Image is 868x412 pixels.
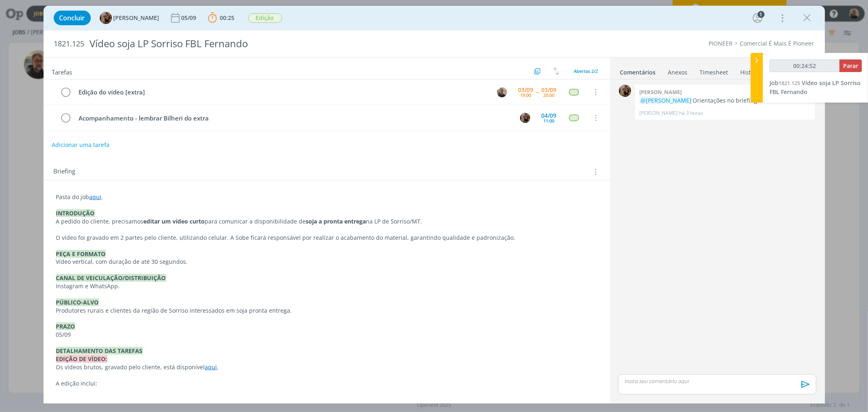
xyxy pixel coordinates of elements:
p: Instagram e WhatsApp. [56,282,597,290]
p: A edição inclui: [56,379,597,388]
img: arrow-down-up.svg [553,68,559,75]
button: Edição [248,13,282,23]
div: 05/09 [181,15,198,21]
p: na seguinte ordem: [56,395,597,403]
div: 11:00 [544,118,555,123]
div: 19:00 [520,93,531,97]
div: dialog [44,6,825,403]
div: 20:00 [544,93,555,97]
b: [PERSON_NAME] [639,88,682,96]
span: [PERSON_NAME] [114,15,160,21]
strong: soja a pronta entrega [306,217,366,225]
p: 05/09 [56,331,597,339]
span: 1821.125 [54,39,85,48]
strong: DETALHAMENTO DAS TAREFAS [56,347,143,355]
span: Concluir [59,15,85,21]
button: 1 [751,11,764,24]
div: Anexos [668,68,688,77]
strong: EDIÇÃO DE VÍDEO: [56,355,107,363]
button: R [496,86,508,98]
p: A pedido do cliente, precisamos para comunicar a disponibilidade de na LP de Sorriso/MT. [56,217,597,226]
span: há 3 horas [679,110,703,117]
a: Job1821.125Vídeo soja LP Sorriso FBL Fernando [770,79,861,96]
button: Parar [840,59,862,72]
strong: PRAZO [56,322,75,330]
div: 1 [758,11,765,18]
strong: CANAL DE VEICULAÇÃO/DISTRIBUIÇÃO [56,274,166,282]
div: 04/09 [542,113,557,118]
img: A [100,12,112,24]
p: Vídeo vertical, com duração de até 30 segundos. [56,258,597,266]
strong: 1. Juntar os dois vídeos [56,395,122,403]
strong: PEÇA E FORMATO [56,250,106,258]
span: 1821.125 [778,79,800,87]
span: @[PERSON_NAME] [641,96,691,104]
button: Concluir [54,11,91,25]
span: -- [536,89,539,95]
img: A [520,113,530,123]
span: Abertas 2/2 [574,68,598,74]
div: Edição do vídeo [extra] [75,87,490,97]
div: Vídeo soja LP Sorriso FBL Fernando [86,34,494,54]
button: 00:25 [206,11,237,24]
span: Parar [843,62,858,70]
strong: PÚBLICO-ALVO [56,298,99,306]
strong: INTRODUÇÃO [56,209,95,217]
span: Edição [248,13,282,23]
div: 03/09 [542,87,557,93]
div: 03/09 [518,87,533,93]
p: [PERSON_NAME] [639,110,678,117]
img: R [497,87,507,97]
p: Pasta do job . [56,193,597,201]
button: A [519,112,531,124]
img: A [619,85,631,97]
span: Briefing [53,167,75,177]
p: O vídeo foi gravado em 2 partes pelo cliente, utilizando celular. A Sobe ficará responsável por r... [56,234,597,242]
a: aqui [90,193,102,201]
a: Histórico [740,65,765,77]
button: Adicionar uma tarefa [51,138,110,152]
a: PIONEER [709,39,733,47]
a: Timesheet [700,65,729,77]
button: A[PERSON_NAME] [100,12,160,24]
div: Acompanhamento - lembrar Bilheri do extra [75,113,513,123]
span: Tarefas [52,66,72,76]
a: aqui [205,363,217,371]
p: Produtores rurais e clientes da região de Sorriso interessados em soja pronta entrega. [56,307,597,315]
p: Os vídeos brutos, gravado pelo cliente, está disponível . [56,363,597,371]
a: Comercial É Mais É Pioneer [740,39,814,47]
strong: editar um vídeo curto [144,217,205,225]
span: 00:25 [220,14,235,22]
p: Orientações no briefing [639,96,811,105]
span: Vídeo soja LP Sorriso FBL Fernando [770,79,861,96]
a: Comentários [620,65,656,77]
